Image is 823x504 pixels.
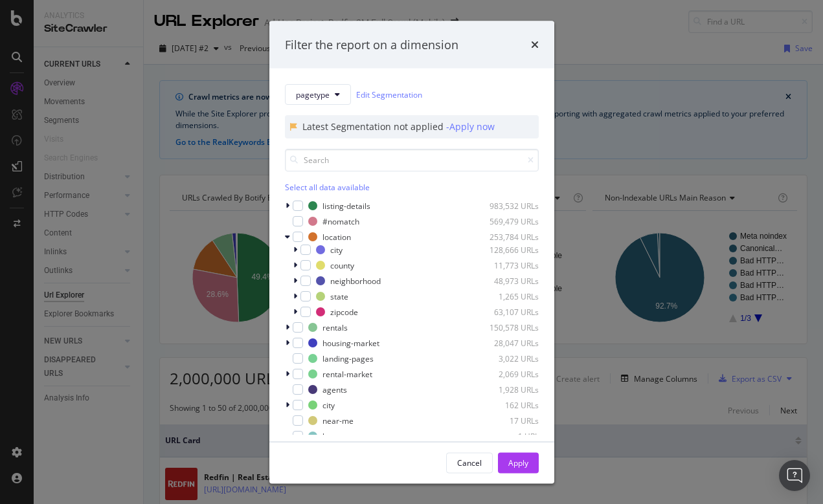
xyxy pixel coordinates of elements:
[330,259,354,270] div: county
[475,231,539,242] div: 253,784 URLs
[322,430,361,441] div: homepage
[269,21,554,483] div: modal
[475,259,539,270] div: 11,773 URLs
[322,215,359,226] div: #nomatch
[356,87,422,101] a: Edit Segmentation
[475,290,539,301] div: 1,265 URLs
[475,322,539,333] div: 150,578 URLs
[475,353,539,364] div: 3,022 URLs
[330,306,358,317] div: zipcode
[475,275,539,286] div: 48,973 URLs
[508,457,528,468] div: Apply
[322,337,379,348] div: housing-market
[322,368,372,379] div: rental-market
[296,89,330,100] span: pagetype
[446,452,493,473] button: Cancel
[322,231,351,242] div: location
[285,182,539,193] div: Select all data available
[475,415,539,426] div: 17 URLs
[330,290,348,301] div: state
[531,36,539,53] div: times
[779,460,810,491] div: Open Intercom Messenger
[475,384,539,395] div: 1,928 URLs
[285,36,458,53] div: Filter the report on a dimension
[498,452,539,473] button: Apply
[330,244,343,255] div: city
[322,384,347,395] div: agents
[285,149,539,171] input: Search
[322,322,348,333] div: rentals
[285,84,351,105] button: pagetype
[475,430,539,441] div: 1 URL
[475,244,539,255] div: 128,666 URLs
[475,200,539,211] div: 983,532 URLs
[446,120,495,133] div: - Apply now
[475,337,539,348] div: 28,047 URLs
[475,399,539,410] div: 162 URLs
[302,120,446,133] div: Latest Segmentation not applied
[475,306,539,317] div: 63,107 URLs
[322,200,370,211] div: listing-details
[322,353,374,364] div: landing-pages
[322,415,354,426] div: near-me
[475,215,539,226] div: 569,479 URLs
[475,368,539,379] div: 2,069 URLs
[457,457,482,468] div: Cancel
[330,275,381,286] div: neighborhood
[322,399,335,410] div: city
